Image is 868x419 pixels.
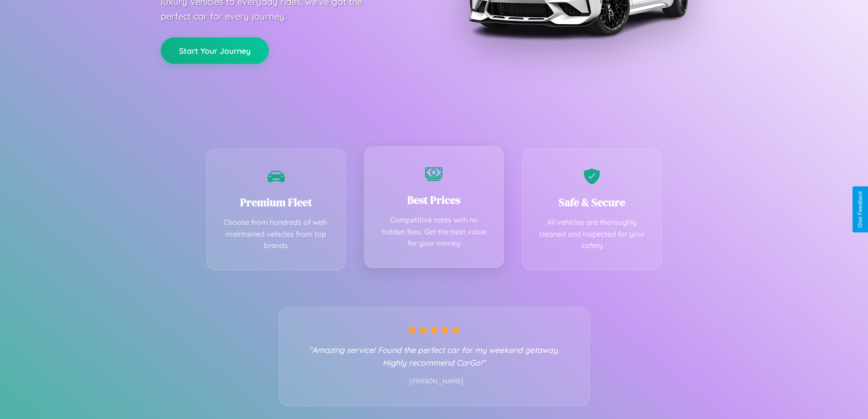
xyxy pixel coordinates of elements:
h3: Safe & Secure [536,195,648,210]
p: - [PERSON_NAME] [298,376,571,388]
h3: Premium Fleet [221,195,332,210]
p: "Amazing service! Found the perfect car for my weekend getaway. Highly recommend CarGo!" [298,343,571,369]
p: Competitive rates with no hidden fees. Get the best value for your money [378,214,490,249]
p: All vehicles are thoroughly cleaned and inspected for your safety [536,217,648,252]
button: Start Your Journey [161,37,269,64]
div: Give Feedback [857,191,863,228]
p: Choose from hundreds of well-maintained vehicles from top brands [221,217,332,252]
h3: Best Prices [378,192,490,207]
